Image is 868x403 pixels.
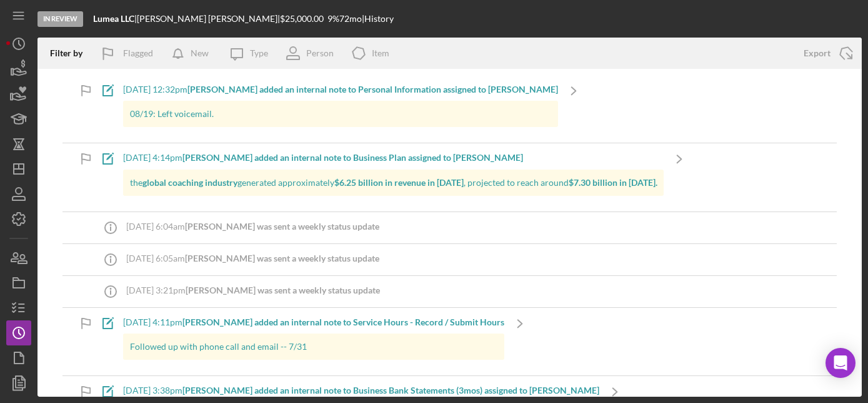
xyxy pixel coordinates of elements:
[123,317,504,327] div: [DATE] 4:11pm
[93,14,137,24] div: |
[126,253,379,263] div: [DATE] 6:05am
[50,48,92,58] div: Filter by
[791,41,862,66] button: Export
[182,385,599,395] b: [PERSON_NAME] added an internal note to Business Bank Statements (3mos) assigned to [PERSON_NAME]
[123,41,153,66] div: Flagged
[186,285,380,295] b: [PERSON_NAME] was sent a weekly status update
[126,222,379,232] div: [DATE] 6:04am
[126,285,380,295] div: [DATE] 3:21pm
[92,308,536,375] a: [DATE] 4:11pm[PERSON_NAME] added an internal note to Service Hours - Record / Submit HoursFollowe...
[185,221,379,232] b: [PERSON_NAME] was sent a weekly status update
[826,348,856,378] div: Open Intercom Messenger
[182,152,523,163] b: [PERSON_NAME] added an internal note to Business Plan assigned to [PERSON_NAME]
[137,14,280,24] div: [PERSON_NAME] [PERSON_NAME] |
[334,177,464,188] strong: $6.25 billion in revenue in [DATE]
[92,41,166,66] button: Flagged
[280,14,327,24] div: $25,000.00
[130,340,498,354] p: Followed up with phone call and email -- 7/31
[182,317,504,327] b: [PERSON_NAME] added an internal note to Service Hours - Record / Submit Hours
[93,13,134,24] b: Lumea LLC
[250,48,268,58] div: Type
[191,41,209,66] div: New
[166,41,221,66] button: New
[123,84,558,94] div: [DATE] 12:32pm
[130,107,552,121] p: 08/19: Left voicemail.
[92,75,589,143] a: [DATE] 12:32pm[PERSON_NAME] added an internal note to Personal Information assigned to [PERSON_NA...
[339,14,362,24] div: 72 mo
[327,14,339,24] div: 9 %
[185,253,379,263] b: [PERSON_NAME] was sent a weekly status update
[130,176,657,190] p: the generated approximately , projected to reach around
[372,48,389,58] div: Item
[569,177,657,188] strong: $7.30 billion in [DATE].
[37,11,83,27] div: In Review
[187,84,558,94] b: [PERSON_NAME] added an internal note to Personal Information assigned to [PERSON_NAME]
[123,153,664,163] div: [DATE] 4:14pm
[306,48,334,58] div: Person
[123,385,599,395] div: [DATE] 3:38pm
[142,177,237,188] strong: global coaching industry
[92,143,695,211] a: [DATE] 4:14pm[PERSON_NAME] added an internal note to Business Plan assigned to [PERSON_NAME]thegl...
[362,14,394,24] div: | History
[804,41,831,66] div: Export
